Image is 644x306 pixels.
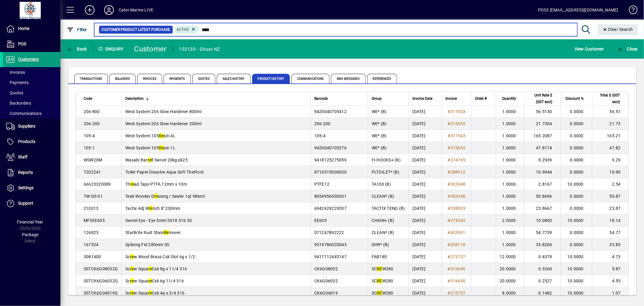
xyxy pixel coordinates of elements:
[446,290,468,296] a: #273757
[448,194,450,199] span: #
[3,196,60,211] a: Support
[148,291,152,295] em: re
[65,44,88,54] button: Back
[496,263,524,275] td: 20.0000
[18,57,39,62] span: Customers
[561,214,592,226] td: 10.0000
[331,74,365,83] span: SMS Messages
[84,206,99,211] span: 210013
[125,133,175,138] span: West System 105 sin 4L
[409,190,442,202] td: [DATE]
[84,121,100,126] span: 206-200
[561,154,592,166] td: 0.0000
[125,182,187,187] span: Th ad Tape PTFA 12mm x 10m
[314,206,347,211] span: 6942629229537
[450,158,466,162] span: 274765
[450,121,466,126] span: 315653
[446,229,468,236] a: #403901
[502,95,516,102] span: Quantity
[3,77,60,88] a: Payments
[450,206,466,211] span: 338003
[148,266,152,271] em: re
[84,158,102,162] span: WSW20M
[446,241,468,248] a: #328118
[125,95,144,102] span: Description
[84,230,99,235] span: 126823
[561,287,592,299] td: 10.0000
[446,181,468,187] a: #302948
[524,166,561,178] td: 10.9044
[524,106,561,118] td: 56.5130
[18,201,33,206] span: Support
[3,119,60,134] a: Suppliers
[446,193,468,200] a: #302948
[603,27,633,32] span: Clear Search
[3,88,60,98] a: Quotes
[18,155,27,159] span: Staff
[413,95,438,102] div: Invoice Date
[372,109,387,114] span: WE* (B)
[592,275,628,287] td: 4.55
[84,291,118,295] span: SSTCK6G04019Q
[177,28,189,32] span: Active
[524,287,561,299] td: 0.1482
[409,275,442,287] td: [DATE]
[84,95,118,102] div: Code
[524,190,561,202] td: 50.8696
[314,230,344,235] span: 071247892222
[148,278,152,283] em: re
[372,278,393,283] span: SC W280
[528,92,552,105] span: Unit Rate $ (GST excl)
[67,27,87,32] span: Filter
[84,170,101,174] span: T202241
[372,121,387,126] span: WE* (B)
[314,266,338,271] span: CK6G08032
[84,182,111,187] span: 66623320089
[592,118,628,130] td: 21.73
[119,5,153,15] div: Cater Marine LIVE
[372,194,394,199] span: CLEAN* (B)
[409,239,442,251] td: [DATE]
[592,142,628,154] td: 47.82
[367,74,397,83] span: References
[592,166,628,178] td: 10.90
[372,266,393,271] span: SC W280
[450,218,466,223] span: 274343
[524,275,561,287] td: 0.2527
[450,291,466,295] span: 273757
[314,218,327,223] span: EE605
[18,170,33,175] span: Reports
[84,145,95,150] span: 105-1
[159,145,164,150] em: Re
[496,275,524,287] td: 20.0000
[314,170,347,174] span: 8710315000030
[409,263,442,275] td: [DATE]
[496,166,524,178] td: 1.0000
[448,109,450,114] span: #
[524,154,561,166] td: 9.2939
[372,133,387,138] span: WE* (B)
[372,254,387,259] span: FAB180
[448,278,450,283] span: #
[84,95,92,102] span: Code
[291,74,329,83] span: Communications
[84,254,101,259] span: 3081400
[446,265,468,272] a: #316690
[524,118,561,130] td: 21.7304
[409,251,442,263] td: [DATE]
[6,80,29,85] span: Payments
[448,218,450,223] span: #
[372,218,394,223] span: CHAIN+ (B)
[448,182,450,187] span: #
[524,130,561,142] td: 165.2087
[592,251,628,263] td: 4.73
[409,166,442,178] td: [DATE]
[524,214,561,226] td: 10.0800
[524,142,561,154] td: 47.8174
[314,278,338,283] span: CK6G06032
[18,124,35,129] span: Suppliers
[377,291,382,295] em: RE
[528,92,558,105] div: Unit Rate $ (GST excl)
[217,74,250,83] span: Sales History
[496,178,524,190] td: 1.0000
